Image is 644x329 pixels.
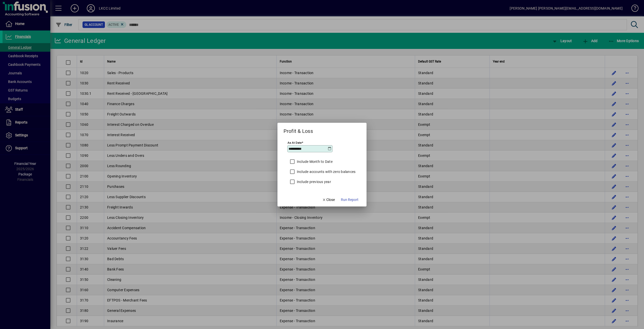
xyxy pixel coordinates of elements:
button: Run Report [339,195,360,204]
label: Include Month to Date [296,159,333,164]
label: Include accounts with zero balances [296,169,356,174]
button: Close [320,195,337,204]
label: Include previous year [296,179,331,184]
span: Close [322,197,335,202]
h2: Profit & Loss [277,123,319,135]
mat-label: As at date [288,141,302,144]
span: Run Report [341,197,358,202]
